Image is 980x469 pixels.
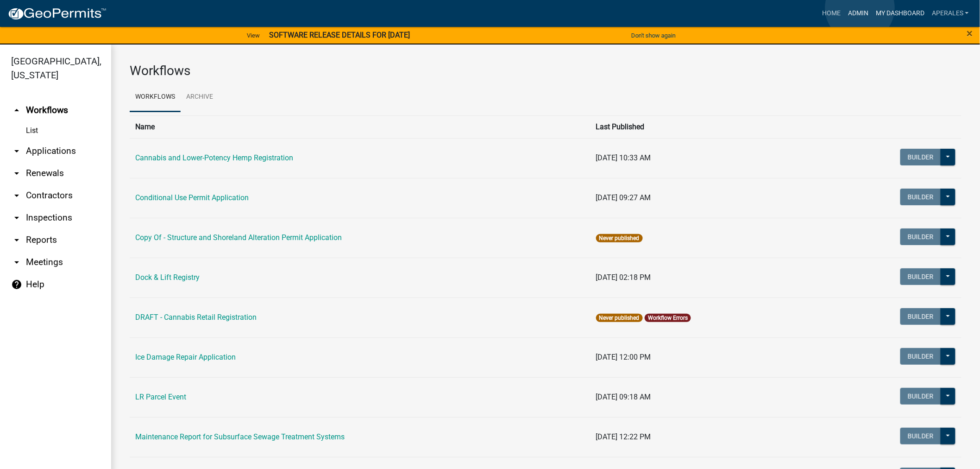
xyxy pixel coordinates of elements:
[967,27,973,40] span: ×
[900,388,941,405] button: Builder
[596,153,651,162] span: [DATE] 10:33 AM
[269,31,410,39] strong: SOFTWARE RELEASE DETAILS FOR [DATE]
[243,28,264,43] a: View
[181,82,219,112] a: Archive
[11,279,22,290] i: help
[596,193,651,202] span: [DATE] 09:27 AM
[135,313,257,322] a: DRAFT - Cannabis Retail Registration
[135,432,345,441] a: Maintenance Report for Subsurface Sewage Treatment Systems
[596,314,643,322] span: Never published
[596,393,651,401] span: [DATE] 09:18 AM
[596,432,651,441] span: [DATE] 12:22 PM
[900,308,941,325] button: Builder
[900,348,941,365] button: Builder
[596,234,643,242] span: Never published
[928,5,973,22] a: aperales
[900,428,941,444] button: Builder
[135,153,293,162] a: Cannabis and Lower-Potency Hemp Registration
[130,82,181,112] a: Workflows
[648,315,688,321] a: Workflow Errors
[900,228,941,245] button: Builder
[135,273,200,282] a: Dock & Lift Registry
[900,189,941,205] button: Builder
[11,190,22,201] i: arrow_drop_down
[844,5,872,22] a: Admin
[11,146,22,157] i: arrow_drop_down
[11,168,22,179] i: arrow_drop_down
[596,353,651,361] span: [DATE] 12:00 PM
[11,105,22,116] i: arrow_drop_up
[135,233,342,242] a: Copy Of - Structure and Shoreland Alteration Permit Application
[596,273,651,282] span: [DATE] 02:18 PM
[628,28,679,43] button: Don't show again
[135,393,186,401] a: LR Parcel Event
[135,353,236,361] a: Ice Damage Repair Application
[900,268,941,285] button: Builder
[130,115,591,138] th: Name
[818,5,844,22] a: Home
[135,193,249,202] a: Conditional Use Permit Application
[591,115,824,138] th: Last Published
[11,257,22,268] i: arrow_drop_down
[11,212,22,223] i: arrow_drop_down
[11,234,22,246] i: arrow_drop_down
[872,5,928,22] a: My Dashboard
[967,28,973,39] button: Close
[900,149,941,165] button: Builder
[130,63,961,79] h3: Workflows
